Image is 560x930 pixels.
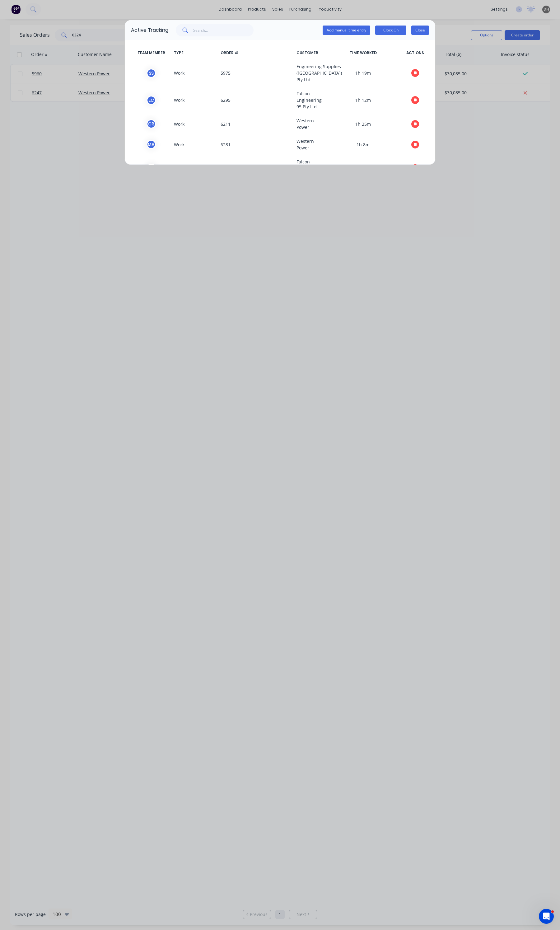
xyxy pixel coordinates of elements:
span: CUSTOMER [294,50,325,56]
span: Work [171,158,218,178]
span: Falcon Engineering 95 Pty Ltd [294,158,325,178]
span: TEAM MEMBER [131,50,171,56]
button: Add manual time entry [323,26,370,35]
span: 1h 25m [325,117,401,130]
span: 6281 [218,138,294,151]
button: Clock On [375,26,406,35]
span: 5975 [218,63,294,83]
div: M A [147,140,156,149]
input: Search... [193,24,254,36]
div: C R [147,119,156,129]
span: TYPE [171,50,218,56]
span: TIME WORKED [325,50,401,56]
span: 6211 [218,117,294,130]
div: Active Tracking [131,26,168,34]
span: 6295 [218,90,294,110]
span: Work [171,138,218,151]
span: Falcon Engineering 95 Pty Ltd [294,90,325,110]
span: Western Power [294,138,325,151]
span: ACTIONS [401,50,429,56]
span: Work [171,117,218,130]
span: 1h 8m [325,138,401,151]
span: 1h 12m [325,158,401,178]
span: Work [171,63,218,83]
span: Work [171,90,218,110]
div: E C [147,96,156,105]
div: S S [147,68,156,78]
button: Close [411,26,429,35]
span: 6295 [218,158,294,178]
span: 1h 19m [325,63,401,83]
iframe: Intercom live chat [539,909,554,924]
span: Engineering Supplies ([GEOGRAPHIC_DATA]) Pty Ltd [294,63,325,83]
span: ORDER # [218,50,294,56]
div: L M [147,164,156,173]
span: Western Power [294,117,325,130]
span: 1h 12m [325,90,401,110]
